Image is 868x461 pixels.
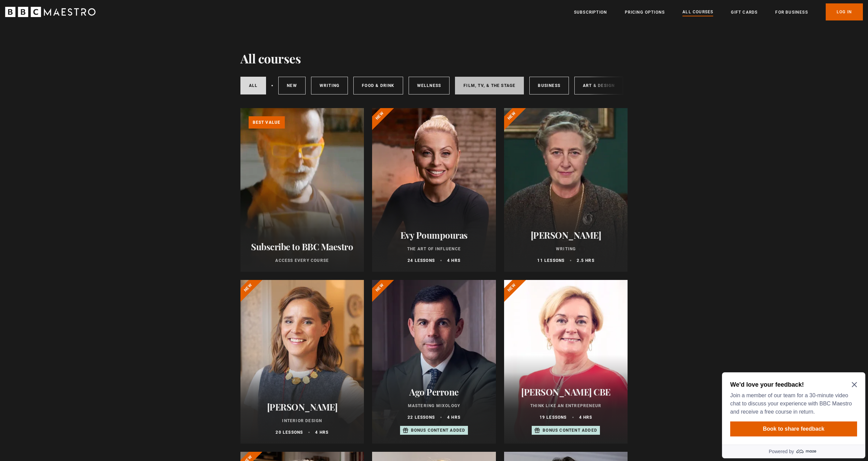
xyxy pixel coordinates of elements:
button: Book to share feedback [11,52,138,67]
h2: [PERSON_NAME] CBE [512,387,620,397]
a: All [240,77,266,94]
h2: Evy Poumpouras [380,230,488,240]
svg: BBC Maestro [5,7,95,17]
a: [PERSON_NAME] Interior Design 20 lessons 4 hrs New [240,280,364,444]
h2: [PERSON_NAME] [512,230,620,240]
p: The Art of Influence [380,246,488,252]
a: [PERSON_NAME] CBE Think Like an Entrepreneur 19 lessons 4 hrs Bonus content added New [504,280,628,444]
a: Writing [311,77,348,94]
a: Art & Design [574,77,623,94]
a: Business [529,77,569,94]
a: Wellness [409,77,450,94]
p: Bonus content added [543,427,597,433]
a: Log In [826,3,863,20]
button: Close Maze Prompt [132,12,138,18]
p: Interior Design [249,418,356,424]
p: 24 lessons [408,257,435,264]
p: 4 hrs [315,429,328,435]
a: Film, TV, & The Stage [455,77,524,94]
p: 4 hrs [579,414,592,420]
a: Ago Perrone Mastering Mixology 22 lessons 4 hrs Bonus content added New [372,280,496,444]
a: Pricing Options [625,9,665,16]
nav: Primary [574,3,863,20]
p: Best value [249,116,285,129]
a: New [278,77,306,94]
p: Join a member of our team for a 30-minute video chat to discuss your experience with BBC Maestro ... [11,22,135,46]
a: Food & Drink [353,77,403,94]
p: Writing [512,246,620,252]
h2: [PERSON_NAME] [249,402,356,412]
h2: Ago Perrone [380,387,488,397]
p: 20 lessons [276,429,303,435]
a: Evy Poumpouras The Art of Influence 24 lessons 4 hrs New [372,108,496,272]
p: 19 lessons [540,414,567,420]
p: 11 lessons [537,257,564,264]
h2: We'd love your feedback! [11,11,135,19]
p: 4 hrs [447,257,460,264]
a: [PERSON_NAME] Writing 11 lessons 2.5 hrs New [504,108,628,272]
p: 2.5 hrs [577,257,594,264]
p: 22 lessons [408,414,435,420]
p: 4 hrs [447,414,460,420]
a: Subscription [574,9,607,16]
div: Optional study invitation [3,3,146,89]
a: Powered by maze [3,75,146,89]
a: Gift Cards [731,9,757,16]
a: All Courses [682,9,713,16]
p: Mastering Mixology [380,403,488,409]
p: Think Like an Entrepreneur [512,403,620,409]
p: Bonus content added [411,427,466,433]
a: For business [775,9,808,16]
h1: All courses [240,51,301,65]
